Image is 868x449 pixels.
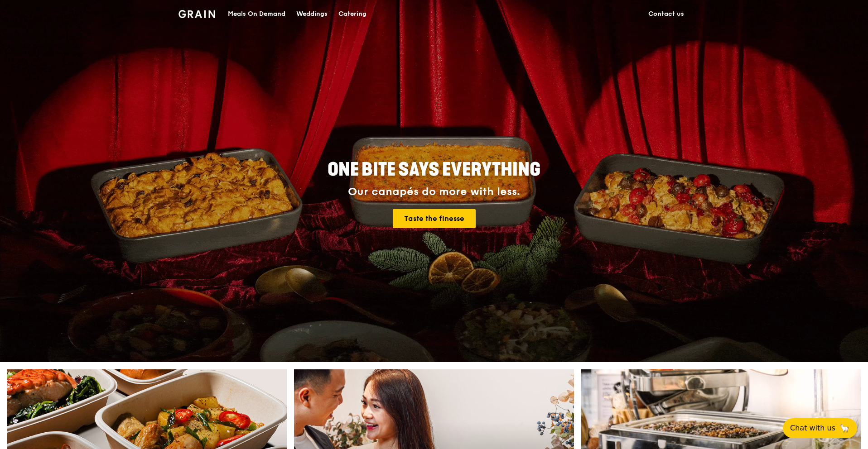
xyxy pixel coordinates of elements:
[839,423,850,434] span: 🦙
[271,186,597,198] div: Our canapés do more with less.
[643,0,690,28] a: Contact us
[328,159,540,181] span: ONE BITE SAYS EVERYTHING
[296,0,328,28] div: Weddings
[291,0,333,28] a: Weddings
[783,418,857,438] button: Chat with us🦙
[393,209,476,228] a: Taste the finesse
[178,10,215,18] img: Grain
[790,423,835,434] span: Chat with us
[338,0,366,28] div: Catering
[333,0,372,28] a: Catering
[228,0,285,28] div: Meals On Demand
